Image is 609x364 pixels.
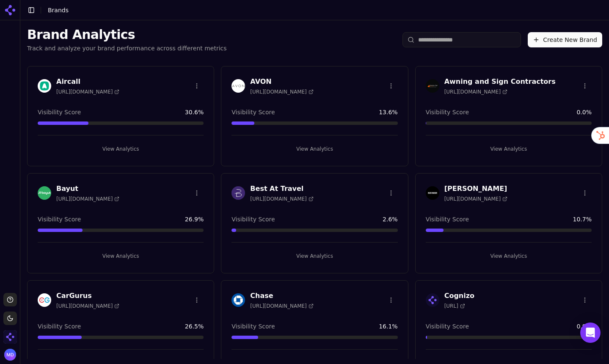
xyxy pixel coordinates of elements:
h3: Cognizo [444,291,474,301]
span: [URL][DOMAIN_NAME] [250,303,313,309]
h3: Aircall [56,77,119,87]
span: [URL][DOMAIN_NAME] [250,196,313,202]
button: View Analytics [231,142,397,156]
h3: AVON [250,77,313,87]
img: Chase [231,293,245,307]
span: 2.6 % [383,215,398,223]
img: Best At Travel [231,186,245,200]
span: 13.6 % [379,108,397,116]
span: Visibility Score [231,108,275,116]
span: 0.9 % [576,322,592,331]
span: Visibility Score [426,322,469,331]
span: 0.0 % [576,108,592,116]
button: Open organization switcher [3,330,17,344]
h1: Brand Analytics [27,27,227,42]
h3: Chase [250,291,313,301]
span: 16.1 % [379,322,397,331]
button: Open user button [4,349,16,361]
span: [URL] [444,303,465,309]
span: [URL][DOMAIN_NAME] [444,88,507,95]
nav: breadcrumb [48,6,585,14]
span: Visibility Score [426,108,469,116]
h3: Awning and Sign Contractors [444,77,556,87]
span: Visibility Score [38,108,81,116]
span: Visibility Score [38,322,81,331]
p: Track and analyze your brand performance across different metrics [27,44,227,52]
img: Bayut [38,186,51,200]
span: [URL][DOMAIN_NAME] [444,196,507,202]
span: 30.6 % [185,108,204,116]
span: Visibility Score [426,215,469,223]
button: Create New Brand [528,32,602,47]
img: AVON [231,79,245,93]
span: [URL][DOMAIN_NAME] [56,88,119,95]
div: Open Intercom Messenger [580,323,601,343]
span: 26.9 % [185,215,204,223]
span: 26.5 % [185,322,204,331]
span: Visibility Score [231,215,275,223]
img: Melissa Dowd [4,349,16,361]
img: Awning and Sign Contractors [426,79,439,93]
button: View Analytics [426,249,592,263]
h3: [PERSON_NAME] [444,184,507,194]
span: 10.7 % [573,215,592,223]
h3: Best At Travel [250,184,313,194]
h3: CarGurus [56,291,119,301]
span: [URL][DOMAIN_NAME] [56,303,119,309]
h3: Bayut [56,184,119,194]
img: Cognizo [426,293,439,307]
button: View Analytics [38,142,204,156]
span: Visibility Score [38,215,81,223]
button: View Analytics [426,142,592,156]
button: View Analytics [231,249,397,263]
img: Buck Mason [426,186,439,200]
span: Brands [48,7,69,14]
img: Aircall [38,79,51,93]
span: Visibility Score [231,322,275,331]
img: CarGurus [38,293,51,307]
button: View Analytics [38,249,204,263]
span: [URL][DOMAIN_NAME] [250,88,313,95]
span: [URL][DOMAIN_NAME] [56,196,119,202]
img: Cognizo [3,330,17,344]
